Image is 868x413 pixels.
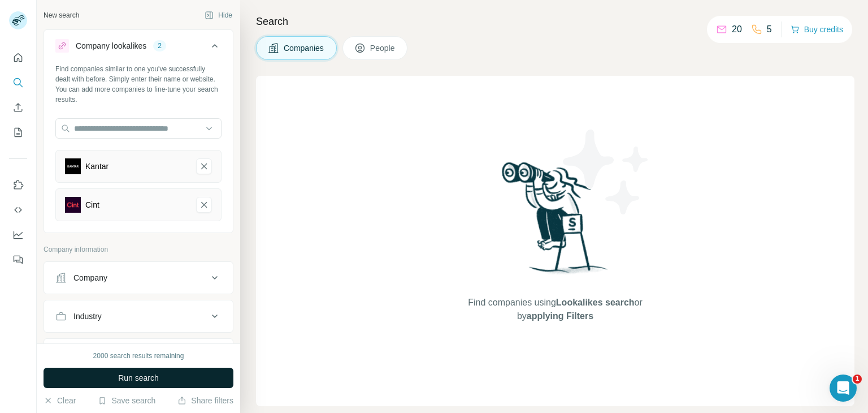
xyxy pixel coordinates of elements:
button: Company lookalikes2 [44,32,233,64]
img: Cint-logo [65,197,81,213]
img: Surfe Illustration - Woman searching with binoculars [497,159,614,285]
h4: Search [256,14,854,29]
span: People [370,42,396,54]
span: Lookalikes search [556,298,635,307]
span: Find companies using or by [465,296,645,323]
div: Cint [85,199,99,210]
button: Dashboard [9,225,27,245]
button: HQ location [44,341,233,368]
p: Company information [44,244,233,255]
button: Use Surfe API [9,200,27,220]
button: Clear [44,395,76,406]
button: Use Surfe on LinkedIn [9,175,27,195]
div: Industry [73,311,102,322]
div: Find companies similar to one you've successfully dealt with before. Simply enter their name or w... [55,64,222,105]
img: Kantar-logo [65,158,81,174]
p: 5 [767,23,772,36]
div: Company lookalikes [76,40,146,51]
button: Feedback [9,249,27,270]
img: Surfe Illustration - Stars [555,121,657,223]
button: Industry [44,303,233,330]
button: Hide [197,7,240,24]
div: New search [44,10,79,20]
span: Run search [118,372,159,384]
button: Enrich CSV [9,97,27,118]
button: Cint-remove-button [196,197,212,213]
div: Company [73,272,107,283]
div: Kantar [85,161,108,172]
button: Save search [98,395,155,406]
button: Company [44,264,233,291]
iframe: Intercom live chat [830,375,857,402]
p: 20 [732,23,742,36]
div: 2 [153,41,166,51]
span: Companies [284,42,325,54]
button: Search [9,72,27,93]
button: Buy credits [791,21,843,37]
button: My lists [9,122,27,143]
span: 1 [853,375,862,384]
button: Run search [44,368,233,388]
div: 2000 search results remaining [93,351,184,361]
button: Kantar-remove-button [196,158,212,174]
button: Share filters [177,395,233,406]
span: applying Filters [527,311,593,321]
button: Quick start [9,48,27,68]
